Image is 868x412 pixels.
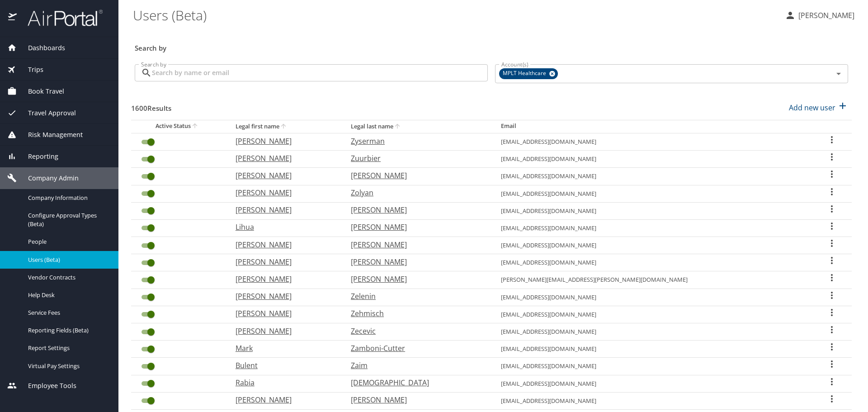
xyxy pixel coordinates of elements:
[28,237,108,246] span: People
[17,65,43,75] span: Trips
[351,326,483,336] p: Zecevic
[499,69,552,78] span: MPLT Healthcare
[351,204,483,215] p: [PERSON_NAME]
[393,123,402,131] button: sort
[28,211,108,228] span: Configure Approval Types (Beta)
[236,136,333,147] p: [PERSON_NAME]
[351,239,483,250] p: [PERSON_NAME]
[351,343,483,354] p: Zamboni-Cutter
[236,153,333,164] p: [PERSON_NAME]
[796,10,854,21] p: [PERSON_NAME]
[17,43,65,53] span: Dashboards
[236,204,333,215] p: [PERSON_NAME]
[236,377,333,388] p: Rabia
[781,7,858,24] button: [PERSON_NAME]
[28,256,108,264] span: Users (Beta)
[494,120,812,133] th: Email
[236,239,333,250] p: [PERSON_NAME]
[133,1,778,29] h1: Users (Beta)
[17,130,83,140] span: Risk Management
[236,222,333,232] p: Lihua
[351,308,483,319] p: Zehmisch
[236,326,333,336] p: [PERSON_NAME]
[236,291,333,302] p: [PERSON_NAME]
[191,122,200,131] button: sort
[789,102,835,113] p: Add new user
[351,394,483,405] p: [PERSON_NAME]
[351,136,483,147] p: Zyserman
[351,222,483,232] p: [PERSON_NAME]
[494,168,812,185] td: [EMAIL_ADDRESS][DOMAIN_NAME]
[494,151,812,168] td: [EMAIL_ADDRESS][DOMAIN_NAME]
[17,152,58,161] span: Reporting
[135,38,848,53] h3: Search by
[236,187,333,198] p: [PERSON_NAME]
[28,273,108,282] span: Vendor Contracts
[131,98,171,114] h3: 1600 Results
[28,326,108,335] span: Reporting Fields (Beta)
[494,375,812,392] td: [EMAIL_ADDRESS][DOMAIN_NAME]
[236,394,333,405] p: [PERSON_NAME]
[228,120,344,133] th: Legal first name
[17,173,79,183] span: Company Admin
[494,254,812,271] td: [EMAIL_ADDRESS][DOMAIN_NAME]
[499,68,558,79] div: MPLT Healthcare
[494,202,812,219] td: [EMAIL_ADDRESS][DOMAIN_NAME]
[832,67,845,80] button: Open
[344,120,494,133] th: Legal last name
[494,306,812,323] td: [EMAIL_ADDRESS][DOMAIN_NAME]
[17,381,76,391] span: Employee Tools
[785,98,852,118] button: Add new user
[494,341,812,358] td: [EMAIL_ADDRESS][DOMAIN_NAME]
[494,271,812,289] td: [PERSON_NAME][EMAIL_ADDRESS][PERSON_NAME][DOMAIN_NAME]
[131,120,228,133] th: Active Status
[351,360,483,371] p: Zaim
[28,308,108,317] span: Service Fees
[17,86,64,96] span: Book Travel
[28,344,108,352] span: Report Settings
[17,108,76,118] span: Travel Approval
[28,291,108,299] span: Help Desk
[236,360,333,371] p: Bulent
[351,274,483,284] p: [PERSON_NAME]
[236,274,333,284] p: [PERSON_NAME]
[351,153,483,164] p: Zuurbier
[494,219,812,237] td: [EMAIL_ADDRESS][DOMAIN_NAME]
[494,323,812,341] td: [EMAIL_ADDRESS][DOMAIN_NAME]
[351,170,483,181] p: [PERSON_NAME]
[351,187,483,198] p: Zolyan
[351,291,483,302] p: Zelenin
[494,185,812,202] td: [EMAIL_ADDRESS][DOMAIN_NAME]
[8,9,18,27] img: icon-airportal.png
[494,289,812,306] td: [EMAIL_ADDRESS][DOMAIN_NAME]
[351,256,483,267] p: [PERSON_NAME]
[494,133,812,150] td: [EMAIL_ADDRESS][DOMAIN_NAME]
[236,170,333,181] p: [PERSON_NAME]
[152,64,488,81] input: Search by name or email
[236,308,333,319] p: [PERSON_NAME]
[494,237,812,254] td: [EMAIL_ADDRESS][DOMAIN_NAME]
[28,194,108,202] span: Company Information
[279,123,288,131] button: sort
[494,392,812,409] td: [EMAIL_ADDRESS][DOMAIN_NAME]
[18,9,103,27] img: airportal-logo.png
[28,362,108,370] span: Virtual Pay Settings
[236,343,333,354] p: Mark
[494,358,812,375] td: [EMAIL_ADDRESS][DOMAIN_NAME]
[236,256,333,267] p: [PERSON_NAME]
[351,377,483,388] p: [DEMOGRAPHIC_DATA]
